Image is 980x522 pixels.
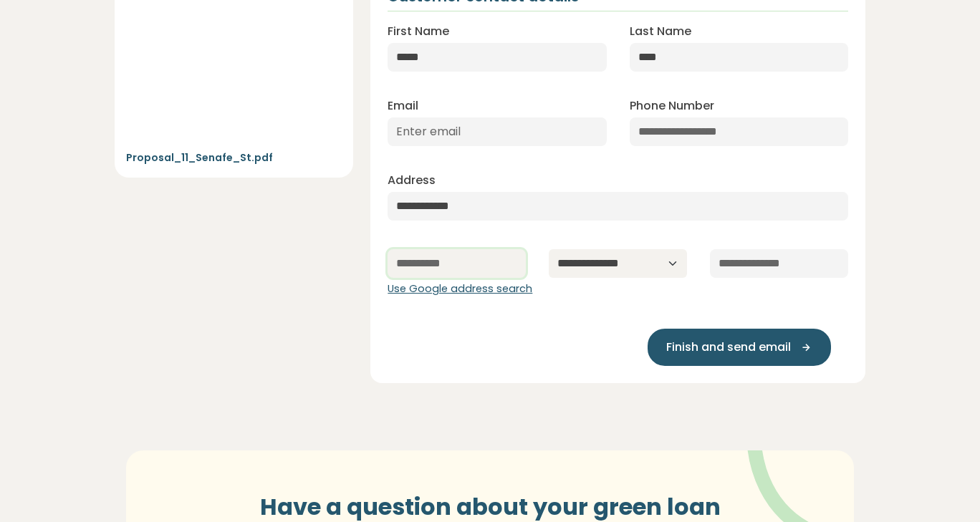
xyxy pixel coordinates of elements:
[666,339,791,356] span: Finish and send email
[388,172,436,189] label: Address
[388,97,418,115] label: Email
[648,329,831,366] button: Finish and send email
[126,150,342,165] p: Proposal_11_Senafe_St.pdf
[630,23,691,40] label: Last Name
[630,97,714,115] label: Phone Number
[388,281,532,297] button: Use Google address search
[388,23,449,40] label: First Name
[388,117,606,146] input: Enter email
